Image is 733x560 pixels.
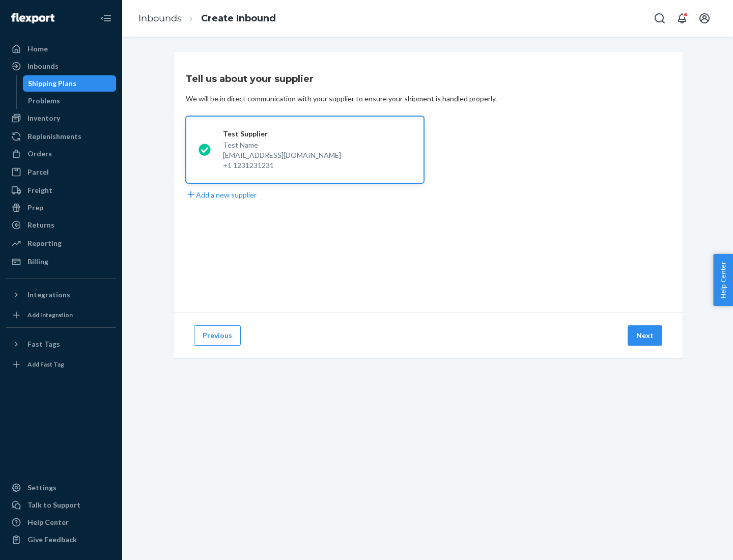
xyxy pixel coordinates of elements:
div: Add Fast Tag [27,360,64,369]
a: Shipping Plans [23,75,117,92]
button: Open account menu [694,8,715,29]
a: Help Center [6,514,116,530]
a: Returns [6,217,116,233]
button: Add a new supplier [186,189,257,200]
ol: breadcrumbs [130,4,284,34]
a: Freight [6,182,116,199]
button: Help Center [713,254,733,306]
button: Close Navigation [96,8,116,29]
div: We will be in direct communication with your supplier to ensure your shipment is handled properly. [186,94,497,104]
button: Previous [194,325,241,346]
div: Talk to Support [27,500,80,510]
a: Orders [6,146,116,162]
div: Add Integration [27,311,73,319]
a: Parcel [6,164,116,180]
button: Next [628,325,662,346]
div: Settings [27,483,57,493]
a: Prep [6,200,116,216]
a: Add Fast Tag [6,356,116,373]
img: Flexport logo [11,13,54,23]
div: Inbounds [27,61,59,71]
a: Replenishments [6,128,116,145]
a: Settings [6,480,116,496]
div: Returns [27,220,54,230]
div: Give Feedback [27,535,77,545]
div: Home [27,44,48,54]
div: Inventory [27,113,60,123]
h3: Tell us about your supplier [186,72,314,86]
div: Orders [27,149,52,159]
div: Integrations [27,290,70,300]
a: Add Integration [6,307,116,323]
a: Inventory [6,110,116,126]
div: Replenishments [27,131,81,142]
a: Billing [6,254,116,270]
div: Billing [27,257,48,267]
div: Help Center [27,517,69,527]
a: Create Inbound [201,13,276,24]
div: Shipping Plans [28,78,76,89]
a: Problems [23,93,117,109]
button: Give Feedback [6,531,116,548]
button: Integrations [6,287,116,303]
div: Parcel [27,167,49,177]
button: Open notifications [672,8,692,29]
a: Inbounds [138,13,182,24]
div: Freight [27,185,52,195]
div: Problems [28,96,60,106]
button: Fast Tags [6,336,116,352]
a: Reporting [6,235,116,251]
a: Inbounds [6,58,116,74]
div: Fast Tags [27,339,60,349]
button: Open Search Box [650,8,670,29]
a: Home [6,41,116,57]
div: Reporting [27,238,62,248]
a: Talk to Support [6,497,116,513]
div: Prep [27,203,43,213]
